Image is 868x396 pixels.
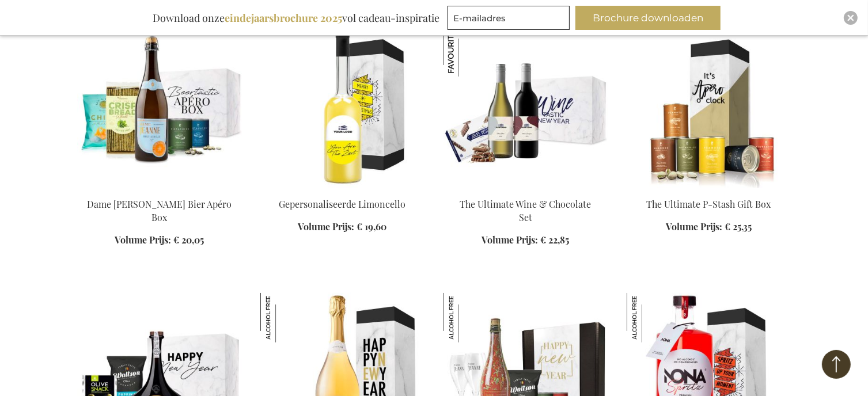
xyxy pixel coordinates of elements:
img: Dame Jeanne Brut Bier Apéro Box [77,27,242,188]
span: € 19,60 [357,220,387,233]
img: French Bloom 'Le Blanc' Alcoholvrije Sparkling Set [260,293,310,342]
div: Close [844,11,858,25]
img: Beer Apéro Gift Box [444,27,608,188]
a: Gepersonaliseerde Limoncello [279,198,406,210]
a: Volume Prijs: € 25,35 [666,220,752,234]
img: The Ultimate P-Stash Gift Box [627,27,791,188]
a: The Ultimate P-Stash Gift Box [647,198,771,210]
span: Volume Prijs: [482,234,539,246]
img: NONA 0% Spritz Gift Box [627,293,676,342]
a: The Ultimate Wine & Chocolate Set [460,198,592,223]
img: Dame Jeanne Biermocktail Ultimate Apéro Gift Box [444,293,493,342]
div: Download onze vol cadeau-inspiratie [147,6,445,30]
span: Volume Prijs: [666,220,722,233]
img: The Ultimate Wine & Chocolate Set [444,27,493,77]
a: The Ultimate P-Stash Gift Box [627,184,791,195]
span: Volume Prijs: [298,220,355,233]
button: Brochure downloaden [575,6,721,30]
span: € 25,35 [725,220,752,233]
a: Volume Prijs: € 19,60 [298,220,387,234]
span: € 22,85 [541,234,570,246]
a: Volume Prijs: € 22,85 [482,234,570,247]
a: Beer Apéro Gift Box The Ultimate Wine & Chocolate Set [444,184,608,195]
img: Personalized Limoncello [260,27,425,188]
form: marketing offers and promotions [448,6,573,33]
img: Close [847,14,854,21]
input: E-mailadres [448,6,570,30]
b: eindejaarsbrochure 2025 [225,11,342,25]
a: Personalized Limoncello [260,184,425,195]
